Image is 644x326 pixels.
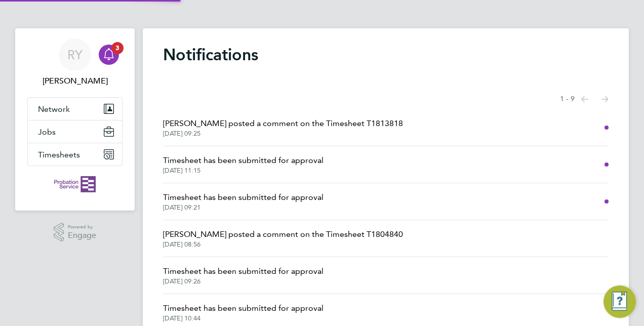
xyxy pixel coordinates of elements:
span: [DATE] 11:15 [163,167,324,175]
span: Jobs [38,127,56,137]
nav: Main navigation [15,28,135,211]
a: Timesheet has been submitted for approval[DATE] 10:44 [163,302,324,322]
a: RY[PERSON_NAME] [27,38,123,87]
span: Engage [68,231,96,240]
a: [PERSON_NAME] posted a comment on the Timesheet T1804840[DATE] 08:56 [163,228,403,249]
button: Network [28,98,122,120]
button: Jobs [28,120,122,143]
span: Timesheets [38,150,80,159]
span: [DATE] 09:26 [163,277,324,286]
span: Timesheet has been submitted for approval [163,265,324,277]
a: Timesheet has been submitted for approval[DATE] 09:26 [163,265,324,286]
span: [DATE] 09:25 [163,130,403,138]
span: Rebecca Young [27,75,123,87]
span: 1 - 9 [560,94,575,104]
span: [DATE] 09:21 [163,203,324,212]
a: 3 [99,38,119,71]
a: Timesheet has been submitted for approval[DATE] 09:21 [163,191,324,212]
span: Powered by [68,223,96,231]
nav: Select page of notifications list [560,89,609,109]
span: 3 [111,42,124,54]
h1: Notifications [163,45,609,65]
img: probationservice-logo-retina.png [54,176,95,192]
span: [PERSON_NAME] posted a comment on the Timesheet T1813818 [163,117,403,130]
span: Network [38,104,70,114]
button: Engage Resource Center [603,286,636,318]
button: Timesheets [28,143,122,166]
a: Go to home page [27,176,123,192]
span: [DATE] 10:44 [163,314,324,322]
a: Timesheet has been submitted for approval[DATE] 11:15 [163,154,324,175]
span: [DATE] 08:56 [163,240,403,249]
span: Timesheet has been submitted for approval [163,302,324,314]
span: Timesheet has been submitted for approval [163,191,324,203]
a: [PERSON_NAME] posted a comment on the Timesheet T1813818[DATE] 09:25 [163,117,403,138]
a: Powered byEngage [54,223,97,242]
span: RY [67,48,83,61]
span: Timesheet has been submitted for approval [163,154,324,167]
span: [PERSON_NAME] posted a comment on the Timesheet T1804840 [163,228,403,240]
